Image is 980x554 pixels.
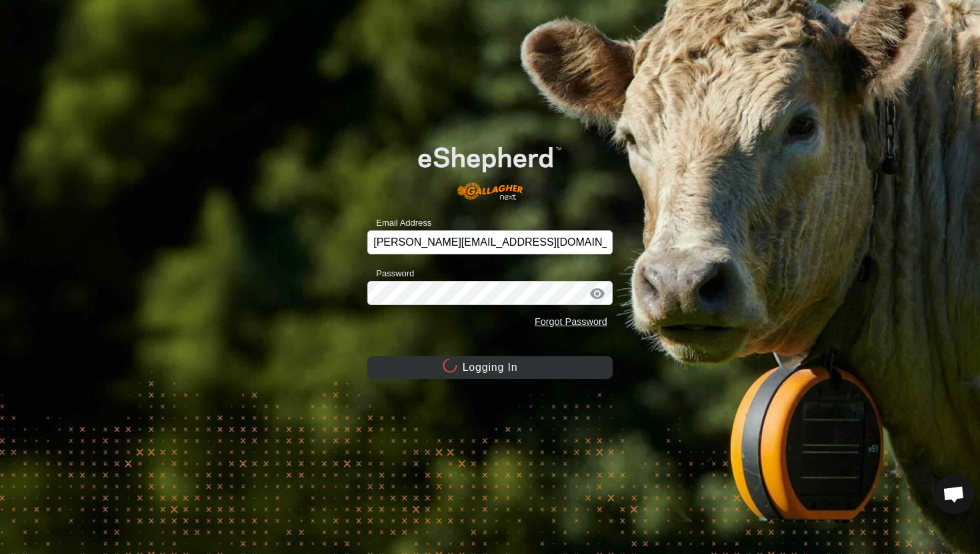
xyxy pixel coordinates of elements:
[535,316,607,327] a: Forgot Password
[392,127,588,210] img: E-shepherd Logo
[367,216,431,230] label: Email Address
[367,356,613,379] button: Logging In
[934,474,974,514] div: Open chat
[367,230,613,254] input: Email Address
[367,267,414,280] label: Password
